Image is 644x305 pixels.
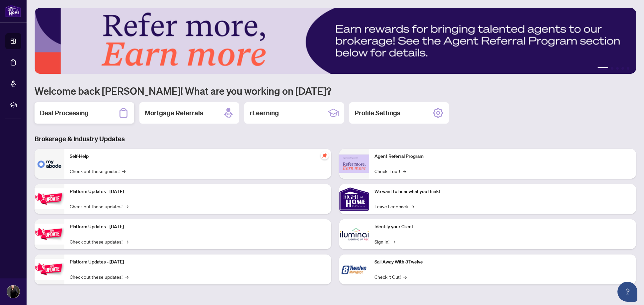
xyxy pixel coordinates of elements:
[70,153,326,160] p: Self-Help
[70,238,128,245] a: Check out these updates!→
[35,8,636,74] img: Slide 0
[339,219,369,249] img: Identify your Client
[374,238,395,245] a: Sign In!→
[374,203,414,210] a: Leave Feedback→
[7,285,20,298] img: Profile Icon
[403,167,406,175] span: →
[355,108,400,118] h2: Profile Settings
[374,223,631,231] p: Identify your Client
[616,67,619,70] button: 3
[392,238,395,245] span: →
[125,273,128,280] span: →
[617,282,637,302] button: Open asap
[122,167,125,175] span: →
[611,67,613,70] button: 2
[339,184,369,214] img: We want to hear what you think!
[35,224,64,245] img: Platform Updates - July 8, 2025
[374,167,406,175] a: Check it out!→
[70,223,326,231] p: Platform Updates - [DATE]
[374,153,631,160] p: Agent Referral Program
[35,134,636,144] h3: Brokerage & Industry Updates
[627,67,629,70] button: 5
[70,258,326,266] p: Platform Updates - [DATE]
[321,152,329,159] span: pushpin
[70,203,128,210] a: Check out these updates!→
[145,108,203,118] h2: Mortgage Referrals
[35,149,64,179] img: Self-Help
[598,67,608,70] button: 1
[70,273,128,280] a: Check out these updates!→
[339,254,369,284] img: Sail Away With 8Twelve
[411,203,414,210] span: →
[40,108,89,118] h2: Deal Processing
[70,188,326,195] p: Platform Updates - [DATE]
[374,273,407,280] a: Check it Out!→
[403,273,407,280] span: →
[35,259,64,280] img: Platform Updates - June 23, 2025
[339,154,369,173] img: Agent Referral Program
[374,258,631,266] p: Sail Away With 8Twelve
[374,188,631,195] p: We want to hear what you think!
[35,188,64,209] img: Platform Updates - July 21, 2025
[250,108,279,118] h2: rLearning
[70,167,125,175] a: Check out these guides!→
[621,67,624,70] button: 4
[5,5,21,17] img: logo
[35,84,636,97] h1: Welcome back [PERSON_NAME]! What are you working on [DATE]?
[125,203,128,210] span: →
[125,238,128,245] span: →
